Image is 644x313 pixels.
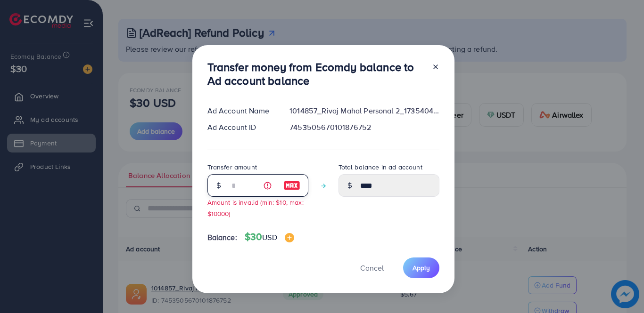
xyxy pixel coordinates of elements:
img: image [283,180,300,191]
span: Cancel [360,263,384,273]
label: Total balance in ad account [339,162,422,172]
div: 7453505670101876752 [282,122,446,133]
span: USD [262,232,277,242]
div: Ad Account ID [200,122,282,133]
div: 1014857_Rivaj Mahal Personal 2_1735404529188 [282,105,446,116]
button: Cancel [348,257,396,278]
h4: $30 [245,231,294,243]
span: Apply [413,263,430,273]
h3: Transfer money from Ecomdy balance to Ad account balance [207,60,424,88]
small: Amount is invalid (min: $10, max: $10000) [207,198,304,217]
div: Ad Account Name [200,105,282,116]
button: Apply [403,257,439,278]
span: Balance: [207,232,237,243]
img: image [285,233,294,242]
label: Transfer amount [207,162,257,172]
